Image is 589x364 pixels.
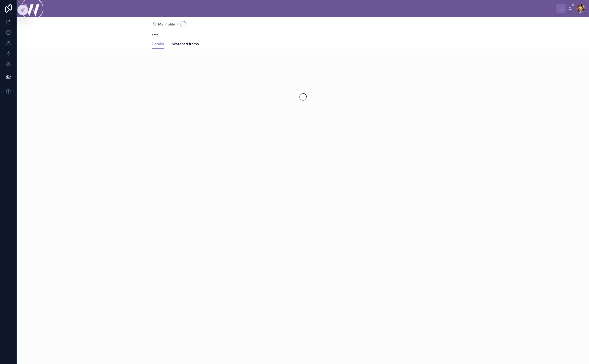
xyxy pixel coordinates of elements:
a: Details [152,39,164,49]
div: scrollable content [48,7,556,9]
a: My Profile [152,22,175,27]
span: My Profile [158,22,175,27]
span: Watched Items [172,41,199,46]
a: Watched Items [172,39,199,50]
span: Details [152,41,164,46]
